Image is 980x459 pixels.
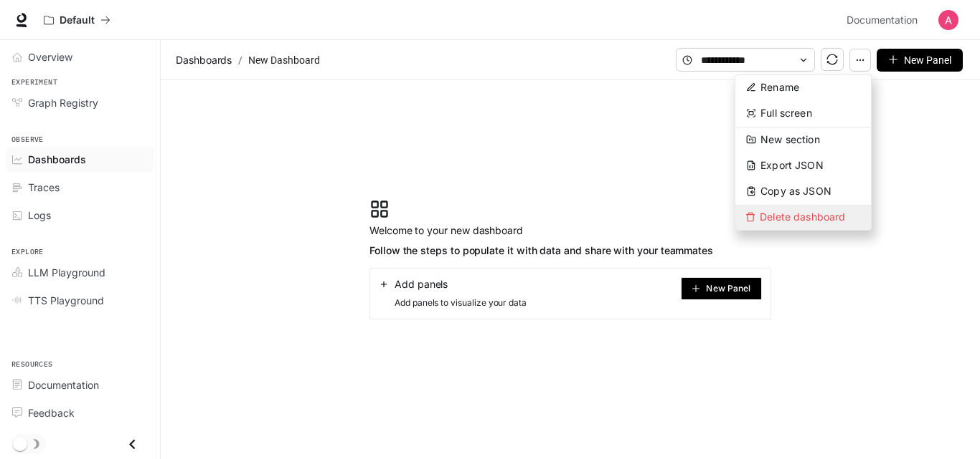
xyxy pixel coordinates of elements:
button: All workspaces [37,6,117,34]
span: delete [745,212,755,222]
span: Add panels to visualize your data [379,296,527,310]
span: Dark mode toggle [13,435,27,451]
span: Dashboards [176,52,232,69]
button: New Panel [681,277,762,300]
span: / [238,52,242,68]
span: Traces [28,180,60,195]
button: Dashboards [172,52,235,69]
img: User avatar [938,10,958,30]
span: plus [692,284,700,293]
span: Documentation [847,11,918,29]
a: Traces [6,175,154,200]
a: Documentation [841,6,928,34]
span: Delete dashboard [735,206,871,230]
span: Graph Registry [28,95,98,110]
span: Dashboards [28,152,86,167]
button: Copy as JSON [735,179,871,205]
span: Documentation [28,377,99,392]
button: Export JSON [735,153,871,179]
a: LLM Playground [6,260,154,285]
span: New section [760,133,820,145]
a: Logs [6,203,154,228]
span: plus [888,54,898,64]
span: New Panel [706,285,750,292]
a: Feedback [6,400,154,425]
span: Rename [760,81,799,93]
a: Documentation [6,372,154,397]
button: New Panel [877,49,963,72]
span: Feedback [28,405,75,420]
button: Rename [735,75,871,101]
button: Close drawer [116,430,149,459]
a: Dashboards [6,147,154,172]
span: LLM Playground [28,265,105,280]
a: Graph Registry [6,90,154,115]
span: New Panel [904,52,951,68]
span: Overview [28,49,72,64]
span: Welcome to your new dashboard [369,222,713,239]
p: Default [60,14,95,26]
span: sync [826,54,838,65]
span: Copy as JSON [760,185,831,197]
span: Full screen [760,107,812,119]
span: TTS Playground [28,293,104,308]
span: Logs [28,208,51,223]
a: TTS Playground [6,288,154,313]
button: User avatar [934,6,963,34]
button: New section [735,127,871,153]
span: Export JSON [760,159,824,171]
span: Follow the steps to populate it with data and share with your teammates [369,242,713,259]
a: Overview [6,44,154,69]
span: Add panels [395,277,448,291]
button: Full screen [735,101,871,127]
article: New Dashboard [245,47,323,74]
